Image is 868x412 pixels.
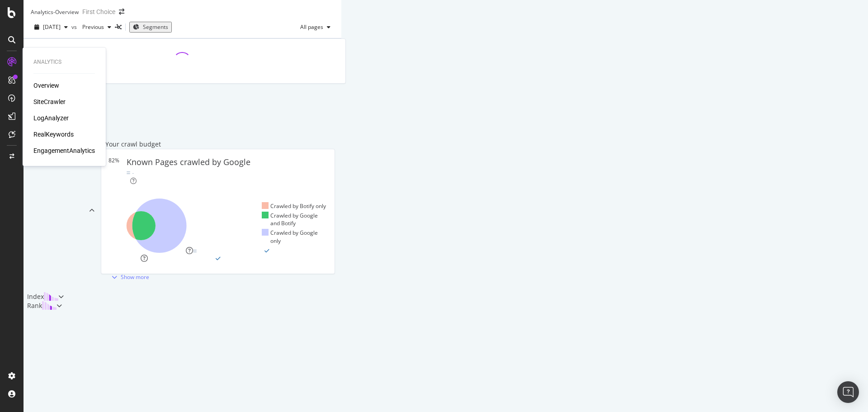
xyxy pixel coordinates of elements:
a: RealKeywords [33,130,74,139]
div: 82% [108,156,127,185]
span: vs [71,23,79,31]
a: SitemapsPages in Sitemapssuccess label [105,255,330,273]
button: Previous [79,20,115,34]
a: Overview [33,81,59,90]
img: Equal [193,250,197,252]
div: Crawled by Botify only [262,202,326,210]
div: Analytics [33,58,95,66]
div: Your crawl budget [105,140,161,149]
div: arrow-right-arrow-left [119,9,124,15]
div: Open Intercom Messenger [837,381,859,403]
span: All pages [297,23,323,31]
div: Show more [121,273,149,281]
a: EngagementAnalytics [33,146,95,155]
button: Segments [129,22,172,32]
div: - [132,168,134,177]
span: 2025 Aug. 28th [43,23,61,31]
img: Equal [127,171,130,174]
a: Internal Linking - DiscoveryEqual99%Discoverable Pagessuccess label [105,247,330,255]
a: SiteCrawler [33,97,66,106]
button: All pages [297,20,334,34]
div: success label [264,247,316,255]
img: block-icon [42,301,57,310]
div: Crawled by Google and Botify [262,212,327,227]
div: Analytics - Overview [31,8,79,16]
img: block-icon [44,292,58,301]
div: Crawl & Render [27,129,75,292]
button: [DATE] [31,20,71,34]
a: LogAnalyzer [33,114,69,123]
div: Index [27,292,44,301]
div: Rank [27,301,42,310]
div: First Choice [82,7,115,16]
div: Crawled by Google only [262,229,327,244]
button: Show more [105,273,152,281]
div: Known Pages crawled by Google [127,156,250,168]
span: Segments [143,23,168,31]
span: Previous [79,23,104,31]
